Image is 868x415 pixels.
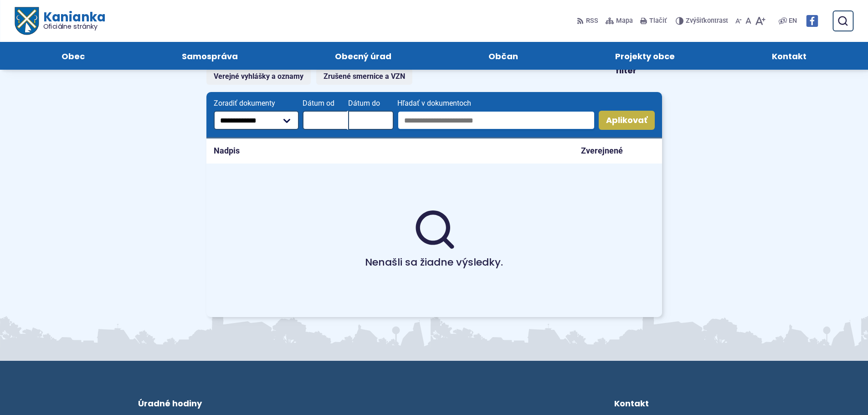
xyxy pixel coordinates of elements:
[316,68,412,85] a: Zrušené smernice a VZN
[449,42,558,70] a: Občan
[577,11,600,31] a: RSS
[62,42,85,70] span: Obec
[335,42,391,70] span: Obecný úrad
[295,42,431,70] a: Obecný úrad
[787,15,799,26] a: EN
[772,42,806,70] span: Kontakt
[214,111,299,130] select: Zoradiť dokumenty
[348,99,394,108] span: Dátum do
[576,42,714,70] a: Projekty obce
[22,42,124,70] a: Obec
[142,42,277,70] a: Samospráva
[753,11,767,31] button: Zväčšiť veľkosť písma
[586,15,598,26] span: RSS
[615,42,675,70] span: Projekty obce
[733,42,846,70] a: Kontakt
[599,55,662,76] button: Zavrieť filter
[649,17,667,25] span: Tlačiť
[616,15,633,26] span: Mapa
[686,17,728,25] span: kontrast
[214,146,240,156] p: Nadpis
[303,99,348,108] span: Dátum od
[397,111,595,130] input: Hľadať v dokumentoch
[397,99,595,108] span: Hľadať v dokumentoch
[581,146,623,156] p: Zverejnené
[638,11,668,31] button: Tlačiť
[599,111,655,130] button: Aplikovať
[606,55,646,76] span: Zavrieť filter
[228,256,640,269] h4: Nenašli sa žiadne výsledky.
[43,23,105,30] span: Oficiálne stránky
[676,11,730,31] button: Zvýšiťkontrast
[15,7,38,35] img: Prejsť na domovskú stránku
[789,15,797,26] span: EN
[734,11,744,31] button: Zmenšiť veľkosť písma
[303,111,348,130] input: Dátum od
[488,42,518,70] span: Občan
[182,42,238,70] span: Samospráva
[806,15,818,27] img: Prejsť na Facebook stránku
[214,99,299,108] span: Zoradiť dokumenty
[744,11,753,31] button: Nastaviť pôvodnú veľkosť písma
[348,111,394,130] input: Dátum do
[604,11,635,31] a: Mapa
[686,17,704,25] span: Zvýšiť
[38,11,105,30] span: Kanianka
[138,397,309,412] h3: Úradné hodiny
[15,7,105,35] a: Logo Kanianka, prejsť na domovskú stránku.
[206,68,311,85] a: Verejné vyhlášky a oznamy
[614,397,730,412] h3: Kontakt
